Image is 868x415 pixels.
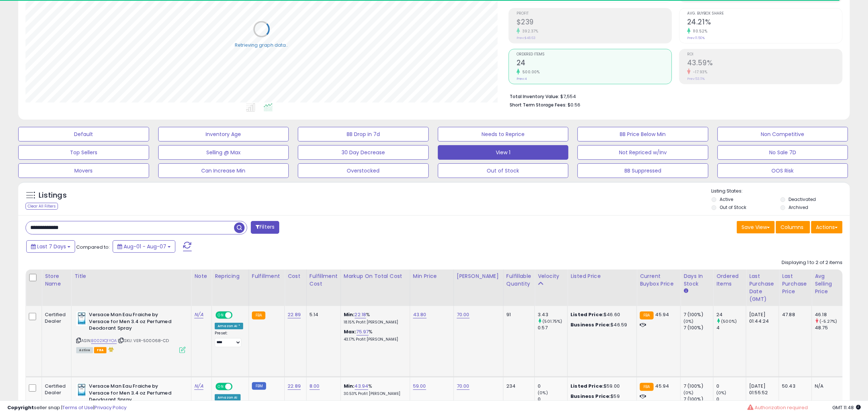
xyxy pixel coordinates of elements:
small: (0%) [716,390,727,396]
b: Min: [344,383,355,389]
button: No Sale 7D [717,145,848,160]
div: 0 [538,383,567,389]
a: 22.18 [355,311,366,318]
div: 50.43 [782,383,806,389]
div: [DATE] 01:55:52 [749,383,773,396]
span: Last 7 Days [37,243,66,250]
button: 30 Day Decrease [298,145,429,160]
small: (-5.27%) [820,318,837,324]
span: | SKU: VER-500068-CD [118,338,169,344]
small: (0%) [684,318,694,324]
h2: 24.21% [687,18,842,28]
strong: Copyright [7,404,34,411]
i: hazardous material [106,347,114,352]
small: (0%) [538,390,548,396]
small: FBA [640,311,653,319]
div: $46.59 [571,322,631,328]
li: $7,554 [510,92,837,100]
a: 59.00 [413,383,426,390]
button: Last 7 Days [26,240,75,253]
span: All listings currently available for purchase on Amazon [76,347,93,353]
div: 47.88 [782,311,806,318]
button: Default [18,127,149,141]
span: ON [216,384,225,390]
div: Fulfillable Quantity [506,272,532,288]
span: Aug-01 - Aug-07 [124,243,166,250]
span: ROI [687,53,842,57]
button: Save View [737,221,775,233]
div: 3.43 [538,311,567,318]
div: [DATE] 01:44:24 [749,311,773,325]
div: $59.00 [571,383,631,389]
a: 22.89 [288,383,301,390]
div: Last Purchase Date (GMT) [749,272,776,303]
small: Prev: 4 [517,77,527,81]
div: 7 (100%) [684,325,713,331]
div: 5.14 [310,311,335,318]
div: 0.57 [538,325,567,331]
div: Min Price [413,272,451,280]
div: Markup on Total Cost [344,272,407,280]
div: Avg Selling Price [815,272,841,295]
h2: $239 [517,18,672,28]
div: $46.60 [571,311,631,318]
div: Listed Price [571,272,634,280]
small: -17.93% [690,69,708,75]
span: OFF [231,384,243,390]
span: Avg. Buybox Share [687,12,842,16]
b: Versace Man Eau Fraiche by Versace for Men 3.4 oz Perfumed Deodorant Spray [89,311,178,334]
button: OOS Risk [717,163,848,178]
div: [PERSON_NAME] [457,272,500,280]
div: seller snap | | [7,404,126,411]
button: Selling @ Max [158,145,289,160]
small: 110.52% [690,28,708,34]
div: % [344,311,404,325]
small: (0%) [684,390,694,396]
button: Filters [251,221,279,234]
button: BB Price Below Min [577,127,708,141]
button: Inventory Age [158,127,289,141]
small: 500.00% [520,69,540,75]
div: Last Purchase Price [782,272,809,295]
a: 70.00 [457,383,470,390]
a: 43.80 [413,311,427,318]
span: 2025-08-15 11:48 GMT [832,404,861,411]
img: 5175127GHdL._SL40_.jpg [76,311,87,326]
span: OFF [231,312,243,318]
p: 30.53% Profit [PERSON_NAME] [344,391,404,396]
b: Min: [344,311,355,318]
div: Certified Dealer [45,383,66,396]
a: 43.94 [355,383,369,390]
p: 18.15% Profit [PERSON_NAME] [344,320,404,325]
a: 70.00 [457,311,470,318]
div: Current Buybox Price [640,272,677,288]
img: 5175127GHdL._SL40_.jpg [76,383,87,397]
b: Listed Price: [571,311,604,318]
div: 46.18 [815,311,844,318]
h5: Listings [39,190,67,201]
small: Prev: $48.63 [517,36,536,40]
div: N/A [815,383,839,389]
div: % [344,329,404,342]
button: Movers [18,163,149,178]
div: 48.75 [815,325,844,331]
div: Preset: [215,331,243,347]
b: Business Price: [571,393,611,400]
small: Days In Stock. [684,288,688,294]
div: Store Name [45,272,68,288]
button: Overstocked [298,163,429,178]
div: ASIN: [76,311,186,352]
div: 24 [716,311,746,318]
span: 45.94 [655,311,669,318]
div: Note [194,272,209,280]
div: Fulfillment [252,272,281,280]
b: Total Inventory Value: [510,93,559,100]
button: Can Increase Min [158,163,289,178]
label: Deactivated [789,196,816,202]
small: (500%) [721,318,737,324]
p: Listing States: [712,188,850,195]
b: Versace Man Eau Fraiche by Versace for Men 3.4 oz Perfumed Deodorant Spray [89,383,178,405]
div: Title [74,272,188,280]
button: Top Sellers [18,145,149,160]
span: $0.56 [568,101,580,108]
